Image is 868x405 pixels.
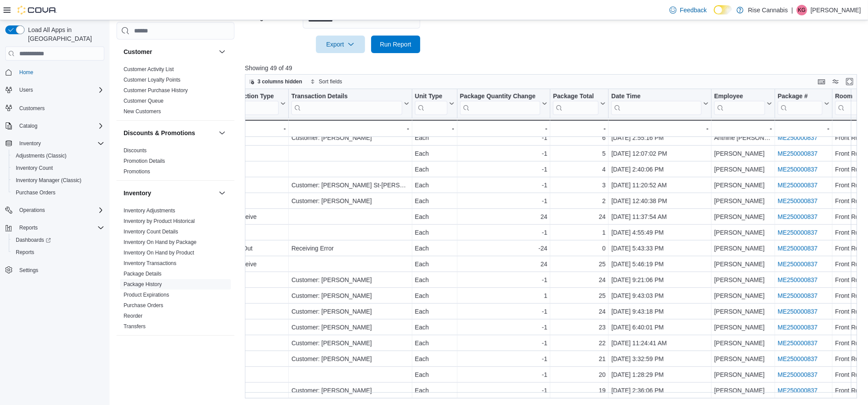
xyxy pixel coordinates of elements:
div: Each [415,196,454,206]
div: -1 [460,306,547,317]
a: Customer Queue [124,98,163,104]
a: Promotion Details [124,158,165,164]
div: Package Quantity Change [460,93,540,115]
div: [DATE] 3:32:59 PM [611,354,709,364]
span: Transfers [124,323,145,330]
div: Date Time [611,93,701,101]
div: Customer: [PERSON_NAME] [291,322,409,333]
div: - [415,123,454,134]
a: Inventory Transactions [124,260,177,266]
a: Settings [16,265,42,276]
div: Each [415,259,454,269]
button: Sort fields [307,76,346,87]
button: Users [16,85,36,95]
span: Reorder [124,312,142,319]
div: Customer: [PERSON_NAME] [291,306,409,317]
h3: Customer [124,47,152,56]
p: [PERSON_NAME] [811,5,861,15]
div: [DATE] 4:55:49 PM [611,227,709,238]
button: Catalog [16,121,41,131]
span: Users [19,86,33,93]
button: Users [2,84,108,96]
div: [PERSON_NAME] [714,354,772,364]
span: Run Report [380,40,411,49]
div: - [778,123,829,134]
span: Operations [19,207,45,214]
span: Settings [19,267,38,274]
div: Employee [714,93,765,101]
div: [PERSON_NAME] [714,322,772,333]
span: Customer Purchase History [124,87,188,94]
button: Operations [2,204,108,216]
a: Transfers [124,323,145,330]
span: Purchase Orders [12,187,104,198]
a: Product Expirations [124,292,169,298]
button: Inventory Manager (Classic) [9,174,108,186]
div: Customer: [PERSON_NAME] [291,275,409,285]
div: -1 [460,322,547,333]
span: Purchase Orders [16,189,56,196]
a: Inventory by Product Historical [124,218,195,224]
button: Customers [2,101,108,114]
div: Customer: [PERSON_NAME] St-[PERSON_NAME] [291,180,409,190]
div: -1 [460,133,547,143]
div: Refund [224,290,286,301]
div: Receiving Error [291,243,409,254]
div: 24 [553,306,606,317]
span: Package Details [124,270,162,277]
div: Sale [224,164,286,175]
span: Inventory [19,140,41,147]
div: Sale [224,148,286,159]
h3: Inventory [124,189,151,197]
span: Inventory Transactions [124,260,177,267]
a: Package History [124,281,162,287]
button: Reports [16,222,41,233]
button: Export [316,36,365,53]
span: Customer Activity List [124,66,174,73]
div: Each [415,338,454,348]
div: Sale [224,306,286,317]
div: -1 [460,275,547,285]
div: Sale [224,227,286,238]
div: [PERSON_NAME] [714,290,772,301]
div: Each [415,306,454,317]
div: 0 [553,243,606,254]
div: PO Receive [224,211,286,222]
a: Reorder [124,313,142,319]
button: 3 columns hidden [245,76,306,87]
a: ME250000837 [778,213,818,220]
div: Each [415,243,454,254]
span: Feedback [680,6,707,14]
div: [PERSON_NAME] [714,338,772,348]
button: Package Quantity Change [460,93,547,115]
span: Adjustments (Classic) [16,152,67,159]
a: Inventory On Hand by Product [124,250,194,256]
span: Operations [16,205,104,215]
div: Transaction Details [291,93,402,101]
button: Catalog [2,120,108,132]
span: Customers [19,105,45,112]
a: Adjustments (Classic) [12,151,70,161]
a: ME250000837 [778,150,818,157]
div: -1 [460,196,547,206]
div: - [611,123,709,134]
span: 3 columns hidden [258,78,302,85]
div: 5 [553,148,606,159]
p: Showing 49 of 49 [245,64,863,72]
a: Customer Activity List [124,66,174,72]
div: Each [415,227,454,238]
img: Cova [18,6,57,14]
span: Settings [16,265,104,276]
button: Loyalty [217,343,227,353]
div: 4 [553,164,606,175]
button: Package Total [553,93,606,115]
span: Dashboards [16,237,51,244]
p: Rise Cannabis [748,5,788,15]
div: Package Total [553,93,599,115]
div: 24 [553,275,606,285]
a: ME250000837 [778,340,818,347]
div: [PERSON_NAME] [714,164,772,175]
span: Inventory by Product Historical [124,218,195,225]
div: [DATE] 9:43:18 PM [611,306,709,317]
